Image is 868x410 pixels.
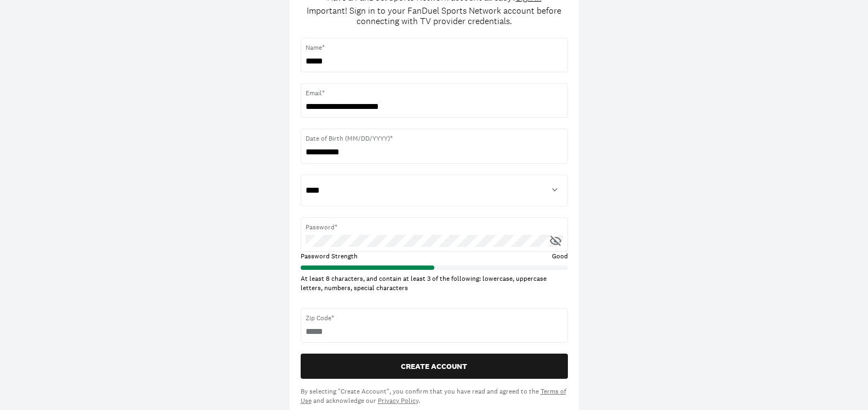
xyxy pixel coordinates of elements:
[434,252,568,261] div: Good
[306,134,563,143] span: Date of Birth (MM/DD/YYYY)*
[301,387,566,405] a: Terms of Use
[306,43,563,53] span: Name*
[301,5,568,26] div: Important! Sign in to your FanDuel Sports Network account before connecting with TV provider cred...
[306,88,563,98] span: Email*
[306,313,563,323] span: Zip Code*
[301,252,434,261] div: Password Strength
[301,387,568,406] div: By selecting "Create Account", you confirm that you have read and agreed to the and acknowledge o...
[301,274,568,293] div: At least 8 characters, and contain at least 3 of the following: lowercase, uppercase letters, num...
[301,354,568,379] button: CREATE ACCOUNT
[378,396,418,405] a: Privacy Policy
[306,222,563,232] span: Password*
